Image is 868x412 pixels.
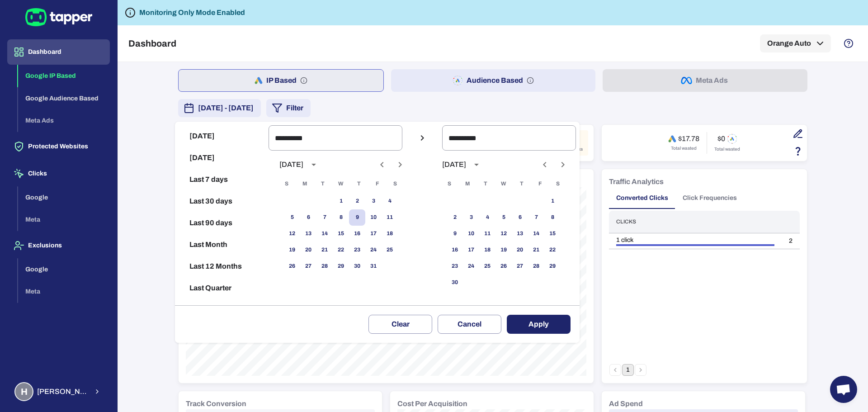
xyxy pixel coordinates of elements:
button: 19 [284,242,300,258]
button: 30 [447,275,463,291]
span: Wednesday [333,175,349,193]
button: 23 [447,258,463,275]
button: 7 [316,209,333,226]
button: 12 [284,226,300,242]
button: 11 [382,209,398,226]
button: 17 [463,242,479,258]
button: 14 [528,226,544,242]
button: 29 [333,258,349,275]
button: 20 [300,242,316,258]
button: 6 [512,209,528,226]
button: 26 [495,258,512,275]
button: 27 [300,258,316,275]
button: Last Month [179,234,265,256]
button: 5 [495,209,512,226]
button: 9 [349,209,365,226]
button: 25 [479,258,495,275]
button: 2 [447,209,463,226]
button: 29 [544,258,561,275]
button: 1 [544,193,561,209]
span: Thursday [514,175,530,193]
span: Sunday [441,175,458,193]
button: 15 [544,226,561,242]
button: Clear [368,315,432,334]
button: 10 [365,209,382,226]
button: Last 12 Months [179,256,265,277]
button: 5 [284,209,300,226]
button: 24 [365,242,382,258]
button: 9 [447,226,463,242]
button: 2 [349,193,365,209]
button: 16 [447,242,463,258]
button: 27 [512,258,528,275]
button: Last 90 days [179,212,265,234]
span: Sunday [278,175,295,193]
button: Next month [555,157,571,172]
button: calendar view is open, switch to year view [306,157,321,172]
button: 4 [382,193,398,209]
button: 20 [512,242,528,258]
button: 3 [463,209,479,226]
span: Saturday [387,175,403,193]
button: 12 [495,226,512,242]
button: 8 [544,209,561,226]
button: 4 [479,209,495,226]
button: Previous month [537,157,552,172]
button: 23 [349,242,365,258]
button: 19 [495,242,512,258]
button: 15 [333,226,349,242]
button: calendar view is open, switch to year view [469,157,484,172]
button: 3 [365,193,382,209]
button: 28 [316,258,333,275]
button: 16 [349,226,365,242]
button: 6 [300,209,316,226]
button: 21 [316,242,333,258]
span: Friday [369,175,385,193]
button: Apply [507,315,571,334]
div: [DATE] [279,160,303,169]
button: [DATE] [179,147,265,169]
button: 18 [382,226,398,242]
button: 24 [463,258,479,275]
button: 14 [316,226,333,242]
button: 13 [512,226,528,242]
button: Next month [392,157,408,172]
button: [DATE] [179,125,265,147]
button: 8 [333,209,349,226]
button: 30 [349,258,365,275]
button: 13 [300,226,316,242]
button: Cancel [438,315,501,334]
button: 21 [528,242,544,258]
button: 1 [333,193,349,209]
button: 28 [528,258,544,275]
span: Tuesday [315,175,331,193]
div: Open chat [830,376,857,403]
span: Thursday [351,175,367,193]
button: Reset [179,299,265,321]
span: Monday [459,175,476,193]
span: Wednesday [495,175,512,193]
button: Last 7 days [179,169,265,190]
button: 25 [382,242,398,258]
button: Last Quarter [179,277,265,299]
button: 22 [544,242,561,258]
button: Last 30 days [179,190,265,212]
button: 7 [528,209,544,226]
button: 26 [284,258,300,275]
button: 11 [479,226,495,242]
button: 18 [479,242,495,258]
span: Saturday [550,175,566,193]
button: 17 [365,226,382,242]
span: Monday [297,175,313,193]
button: 10 [463,226,479,242]
button: 31 [365,258,382,275]
button: 22 [333,242,349,258]
button: Previous month [374,157,390,172]
span: Tuesday [477,175,494,193]
div: [DATE] [442,160,466,169]
span: Friday [532,175,548,193]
